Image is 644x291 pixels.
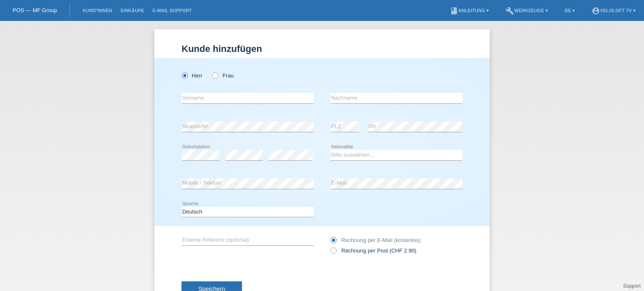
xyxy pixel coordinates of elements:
[212,72,218,78] input: Frau
[182,44,462,54] h1: Kunde hinzufügen
[561,8,579,13] a: DE ▾
[623,283,641,289] a: Support
[506,7,514,15] i: build
[330,247,336,258] input: Rechnung per Post (CHF 2.90)
[501,8,552,13] a: buildWerkzeuge ▾
[450,7,458,15] i: book
[116,8,148,13] a: Einkäufe
[330,237,421,243] label: Rechnung per E-Mail (kostenlos)
[13,7,57,13] a: POS — MF Group
[182,72,203,79] label: Herr
[78,8,116,13] a: Kund*innen
[592,7,600,15] i: account_circle
[148,8,196,13] a: E-Mail Support
[446,8,493,13] a: bookAnleitung ▾
[330,237,336,247] input: Rechnung per E-Mail (kostenlos)
[330,247,416,254] label: Rechnung per Post (CHF 2.90)
[587,8,640,13] a: account_circleVeloLoft TV ▾
[212,72,234,79] label: Frau
[182,72,187,78] input: Herr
